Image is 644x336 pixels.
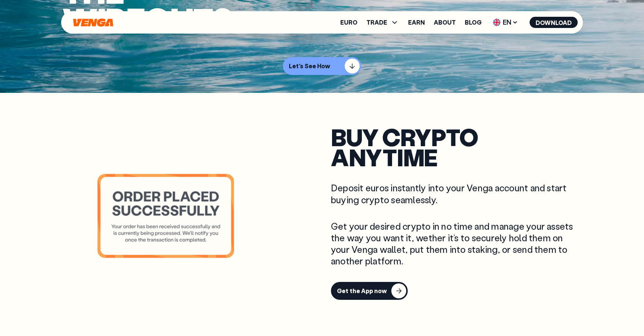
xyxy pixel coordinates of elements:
svg: Home [72,18,114,27]
a: Earn [408,19,425,25]
a: About [434,19,456,25]
img: flag-uk [493,19,501,26]
p: Let's See How [289,62,330,70]
button: Download [530,17,578,28]
span: EN [490,16,521,28]
a: Get the App now [331,282,581,300]
span: TRADE [366,18,399,27]
h2: buy crypto anytime [331,127,581,167]
a: Euro [340,19,357,25]
p: Get your desired crypto in no time and manage your assets the way you want it, wether it’s to sec... [331,220,581,267]
button: Let's See How [283,57,361,75]
p: Deposit euros instantly into your Venga account and start buying crypto seamlessly. [331,182,581,205]
a: Blog [465,19,482,25]
div: Get the App now [337,287,387,295]
button: Get the App now [331,282,408,300]
span: TRADE [366,19,387,25]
